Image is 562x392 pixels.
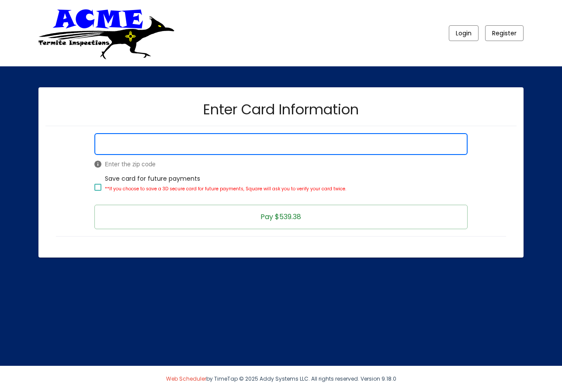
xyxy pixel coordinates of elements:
[32,366,530,392] div: by TimeTap © 2025 Addy Systems LLC. All rights reserved. Version 9.18.0
[94,160,467,168] span: Enter the zip code
[105,184,346,194] p: **If you choose to save a 3D secure card for future payments, Square will ask you to verify your ...
[203,103,359,117] h2: Enter Card Information
[456,29,472,38] span: Login
[260,212,301,222] span: Pay $539.38
[485,25,524,41] button: Register
[449,25,479,41] button: Login
[95,134,467,155] iframe: Secure Credit Card Form
[166,375,206,382] a: Web Scheduler
[105,173,346,201] span: Save card for future payments
[492,29,517,38] span: Register
[94,205,467,229] button: Pay $539.38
